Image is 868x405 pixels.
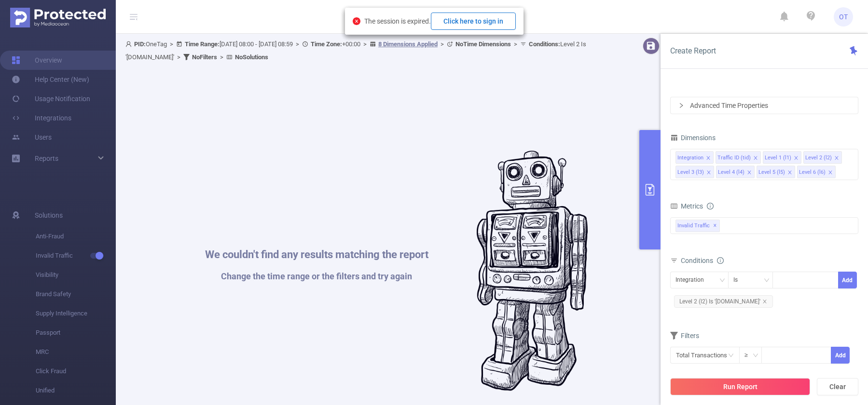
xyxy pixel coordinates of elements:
span: > [174,53,183,61]
div: Level 4 (l4) [718,166,744,179]
span: > [511,40,520,48]
i: icon: down [753,353,758,359]
li: Level 5 (l5) [757,166,795,178]
i: icon: right [678,103,684,108]
span: Metrics [670,202,703,210]
h1: We couldn't find any results matching the report [205,249,428,260]
i: icon: close [787,170,792,176]
i: icon: user [125,41,134,47]
span: Click Fraud [36,362,116,381]
div: Level 1 (l1) [765,152,791,164]
span: > [360,40,370,48]
div: ≥ [744,347,755,363]
span: Anti-Fraud [36,227,116,246]
span: Create Report [670,46,716,55]
li: Integration [675,151,714,164]
span: Invalid Traffic [36,246,116,265]
span: Visibility [36,265,116,285]
li: Traffic ID (tid) [716,151,761,164]
li: Level 1 (l1) [763,151,801,164]
div: Level 3 (l3) [677,166,704,179]
li: Level 6 (l6) [797,166,836,178]
span: Invalid Traffic [675,220,720,232]
div: Integration [675,272,711,288]
span: OT [839,7,848,26]
i: icon: close [762,299,767,304]
span: MRC [36,342,116,362]
div: Integration [677,152,703,164]
div: Level 2 (l2) [805,152,832,164]
b: No Filters [192,53,217,61]
span: Supply Intelligence [36,304,116,323]
div: Is [733,272,744,288]
i: icon: down [719,277,725,284]
span: Reports [35,155,58,162]
div: Traffic ID (tid) [717,152,751,164]
i: icon: close [828,170,833,176]
div: Level 6 (l6) [799,166,826,179]
span: Dimensions [670,134,716,142]
u: 8 Dimensions Applied [378,40,438,48]
span: The session is expired. [364,17,516,25]
a: Usage Notification [12,89,90,108]
li: Level 3 (l3) [675,166,714,178]
span: Passport [36,323,116,342]
img: Protected Media [10,8,106,27]
div: icon: rightAdvanced Time Properties [671,97,858,114]
button: Run Report [670,378,810,395]
span: Solutions [35,206,63,225]
span: Unified [36,381,116,400]
a: Integrations [12,108,71,128]
span: Level 2 (l2) Is '[DOMAIN_NAME]' [674,295,773,308]
h1: Change the time range or the filters and try again [205,272,428,281]
i: icon: close [794,156,799,161]
i: icon: close [747,170,752,176]
span: ✕ [713,220,717,232]
span: OneTag [DATE] 08:00 - [DATE] 08:59 +00:00 [125,40,586,61]
a: Overview [12,51,62,70]
b: No Time Dimensions [455,40,511,48]
b: Time Zone: [311,40,342,48]
button: Add [838,272,857,288]
button: Click here to sign in [431,13,516,30]
div: Level 5 (l5) [758,166,785,179]
b: Time Range: [185,40,220,48]
button: Add [831,347,850,364]
li: Level 2 (l2) [803,151,842,164]
span: > [167,40,176,48]
i: icon: close [706,170,711,176]
a: Help Center (New) [12,70,89,89]
i: icon: close [753,156,758,161]
span: Filters [670,332,699,340]
span: > [217,53,226,61]
span: > [293,40,302,48]
i: icon: info-circle [707,203,714,209]
img: # [477,151,588,392]
a: Users [12,128,52,147]
span: > [438,40,447,48]
i: icon: down [764,277,770,284]
i: icon: close [834,156,839,161]
span: Brand Safety [36,285,116,304]
i: icon: info-circle [717,257,724,264]
b: No Solutions [235,53,268,61]
span: Conditions [681,257,724,264]
b: Conditions : [529,40,560,48]
li: Level 4 (l4) [716,166,755,178]
a: Reports [35,149,58,168]
button: Clear [817,378,858,395]
i: icon: close-circle [353,17,360,25]
b: PID: [134,40,146,48]
i: icon: close [706,156,711,161]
